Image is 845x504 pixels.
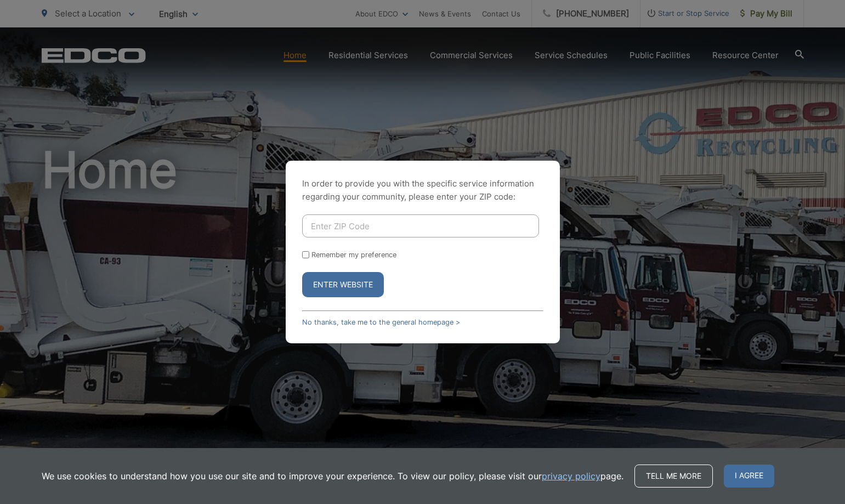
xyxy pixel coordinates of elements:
[302,318,460,326] a: No thanks, take me to the general homepage >
[42,469,623,483] p: We use cookies to understand how you use our site and to improve your experience. To view our pol...
[724,465,774,488] span: I agree
[302,214,539,237] input: Enter ZIP Code
[634,465,713,488] a: Tell me more
[542,469,600,483] a: privacy policy
[302,177,543,203] p: In order to provide you with the specific service information regarding your community, please en...
[302,272,384,297] button: Enter Website
[311,251,396,259] label: Remember my preference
